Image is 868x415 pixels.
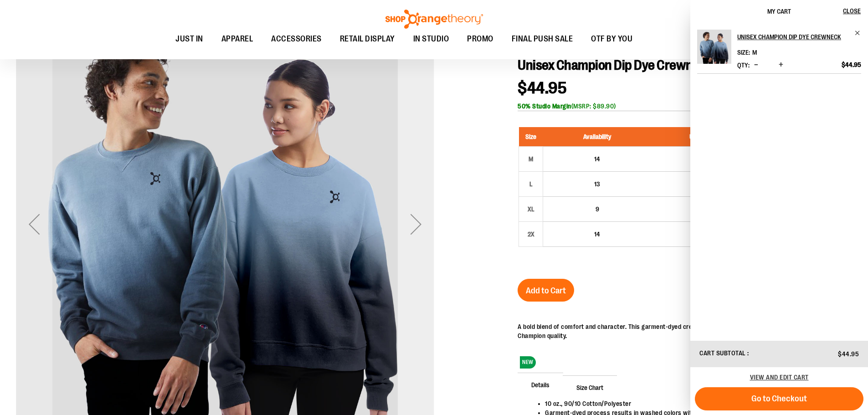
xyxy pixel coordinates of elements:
div: $44.95 [656,179,748,189]
span: JUST IN [175,29,203,49]
img: Shop Orangetheory [384,10,484,29]
button: Decrease product quantity [752,61,760,70]
span: Go to Checkout [751,394,807,404]
a: Remove item [854,30,861,36]
span: $44.95 [838,350,859,358]
h2: Unisex Champion Dip Dye Crewneck [737,30,849,44]
th: Availability [543,127,652,147]
span: APPAREL [221,29,253,49]
button: Increase product quantity [776,61,786,70]
span: NEW [520,356,536,369]
span: ACCESSORIES [271,29,322,49]
a: JUST IN [166,29,212,49]
a: Unisex Champion Dip Dye Crewneck [697,30,731,70]
span: 13 [594,180,600,188]
li: Product [697,30,861,74]
dt: Size [737,49,750,56]
li: 10 oz., 90/10 Cotton/Polyester [545,399,843,408]
span: IN STUDIO [413,29,449,49]
span: Size Chart [563,375,617,399]
img: Unisex Champion Dip Dye Crewneck [697,30,731,64]
a: Unisex Champion Dip Dye Crewneck [737,30,861,44]
div: L [524,177,538,191]
span: Close [843,7,861,15]
a: FINAL PUSH SALE [503,29,582,50]
div: $44.95 [656,205,748,214]
span: 14 [594,231,600,238]
label: Qty [737,61,750,69]
span: RETAIL DISPLAY [340,29,395,49]
button: Add to Cart [518,279,574,302]
a: View and edit cart [750,374,809,381]
div: $44.95 [656,230,748,239]
div: M [524,152,538,166]
div: XL [524,202,538,216]
span: 14 [594,155,600,163]
a: OTF BY YOU [582,29,642,50]
span: Cart Subtotal [699,349,746,357]
span: OTF BY YOU [591,29,632,49]
a: ACCESSORIES [262,29,331,50]
span: $44.95 [518,79,567,97]
a: RETAIL DISPLAY [331,29,404,50]
div: (MSRP: $89.90) [518,102,852,111]
span: M [752,49,757,56]
a: PROMO [458,29,503,50]
a: APPAREL [212,29,262,50]
div: $44.95 [656,154,748,164]
span: Unisex Champion Dip Dye Crewneck [518,57,712,73]
a: IN STUDIO [404,29,458,50]
span: 9 [596,205,599,213]
th: Unit Price [651,127,753,147]
span: Add to Cart [526,286,566,296]
span: $44.95 [842,61,861,69]
span: My Cart [767,8,791,15]
span: PROMO [467,29,493,49]
div: 2X [524,227,538,241]
button: Go to Checkout [695,387,863,410]
div: A bold blend of comfort and character. This garment-dyed crewneck delivers rich, washed tones and... [518,322,852,340]
span: FINAL PUSH SALE [512,29,573,49]
b: 50% Studio Margin [518,102,571,110]
th: Size [519,127,543,147]
span: Details [518,373,563,396]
